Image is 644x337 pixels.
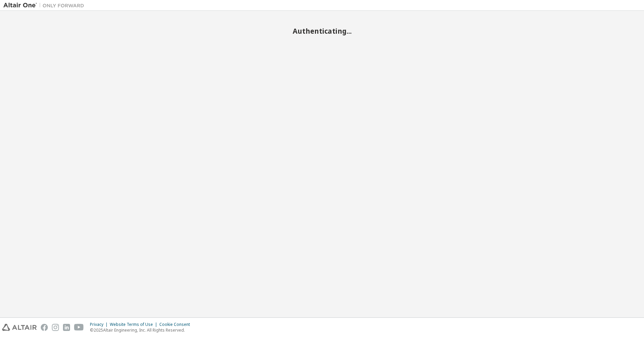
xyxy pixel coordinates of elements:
[41,324,48,331] img: facebook.svg
[90,322,110,327] div: Privacy
[90,327,194,333] p: © 2025 Altair Engineering, Inc. All Rights Reserved.
[52,324,59,331] img: instagram.svg
[63,324,70,331] img: linkedin.svg
[2,324,37,331] img: altair_logo.svg
[110,322,159,327] div: Website Terms of Use
[74,324,84,331] img: youtube.svg
[159,322,194,327] div: Cookie Consent
[3,2,88,9] img: Altair One
[3,27,641,35] h2: Authenticating...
